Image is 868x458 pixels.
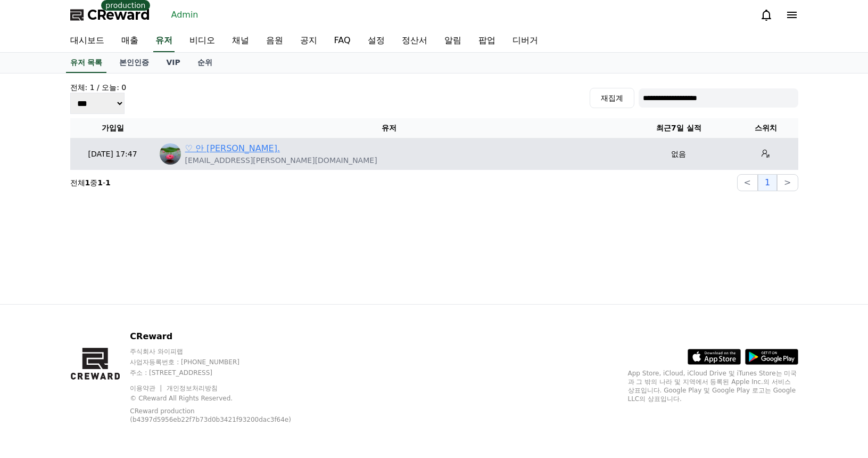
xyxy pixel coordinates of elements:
[137,338,204,364] a: Settings
[70,177,111,188] p: 전체 중 -
[737,174,758,191] button: <
[160,143,181,165] img: http://k.kakaocdn.net/dn/bPbHRE/btsQzBvPZbR/bomzBBBvigjlKWX2rLzeUK/img_640x640.jpg
[167,6,203,23] a: Admin
[590,88,634,108] button: 재집계
[734,118,798,138] th: 스위치
[130,407,300,424] p: CReward production (b4397d5956eb22f7b73d0b3421f93200dac3f64e)
[130,330,317,343] p: CReward
[470,30,504,52] a: 팝업
[153,30,175,52] a: 유저
[27,354,46,362] span: Home
[113,30,147,52] a: 매출
[185,142,280,155] a: ♡ 안 [PERSON_NAME].
[66,53,107,73] a: 유저 목록
[130,394,317,403] p: © CReward All Rights Reserved.
[158,53,188,73] a: VIP
[70,82,127,93] h4: 전체: 1 / 오늘: 0
[75,149,151,160] p: [DATE] 17:47
[167,385,218,392] a: 개인정보처리방침
[189,53,221,73] a: 순위
[3,338,70,364] a: Home
[62,30,113,52] a: 대시보드
[158,354,184,362] span: Settings
[627,149,730,160] p: 없음
[85,178,90,187] strong: 1
[326,30,359,52] a: FAQ
[130,369,317,377] p: 주소 : [STREET_ADDRESS]
[777,174,798,191] button: >
[130,385,163,392] a: 이용약관
[130,358,317,366] p: 사업자등록번호 : [PHONE_NUMBER]
[97,178,103,187] strong: 1
[130,347,317,356] p: 주식회사 와이피랩
[185,155,377,166] p: [EMAIL_ADDRESS][PERSON_NAME][DOMAIN_NAME]
[359,30,393,52] a: 설정
[758,174,777,191] button: 1
[155,118,624,138] th: 유저
[87,6,150,23] span: CReward
[70,118,155,138] th: 가입일
[70,338,137,364] a: Messages
[504,30,547,52] a: 디버거
[111,53,158,73] a: 본인인증
[105,178,111,187] strong: 1
[393,30,436,52] a: 정산서
[258,30,292,52] a: 음원
[224,30,258,52] a: 채널
[623,118,734,138] th: 최근7일 실적
[628,369,798,403] p: App Store, iCloud, iCloud Drive 및 iTunes Store는 미국과 그 밖의 나라 및 지역에서 등록된 Apple Inc.의 서비스 상표입니다. Goo...
[88,354,120,363] span: Messages
[181,30,224,52] a: 비디오
[292,30,326,52] a: 공지
[436,30,470,52] a: 알림
[70,6,150,23] a: CReward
